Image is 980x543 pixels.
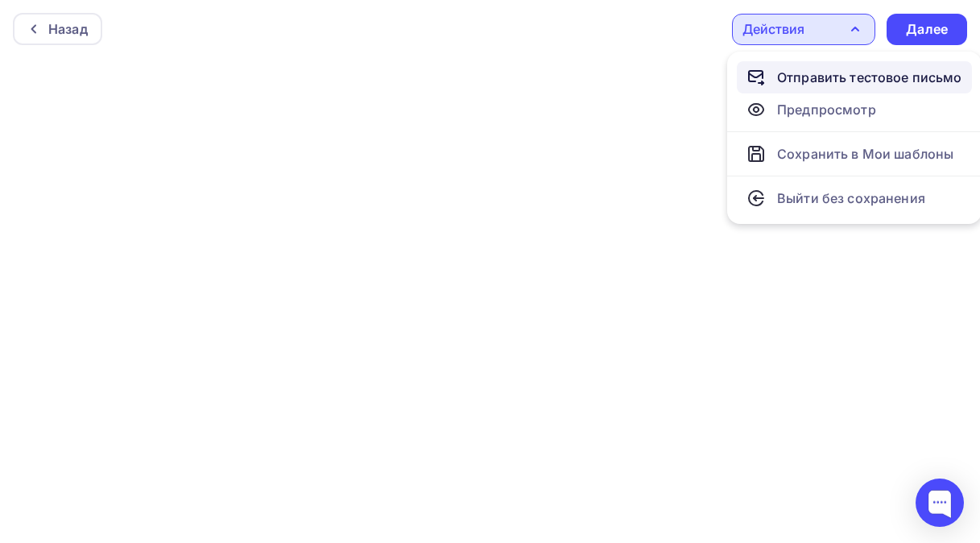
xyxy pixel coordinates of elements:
div: Отправить тестовое письмо [777,68,962,87]
div: Действия [742,19,804,39]
div: Предпросмотр [777,100,876,119]
div: Назад [48,19,88,39]
div: Выйти без сохранения [777,189,925,208]
div: Далее [906,20,948,39]
button: Действия [732,14,875,45]
div: Сохранить в Мои шаблоны [777,144,953,164]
